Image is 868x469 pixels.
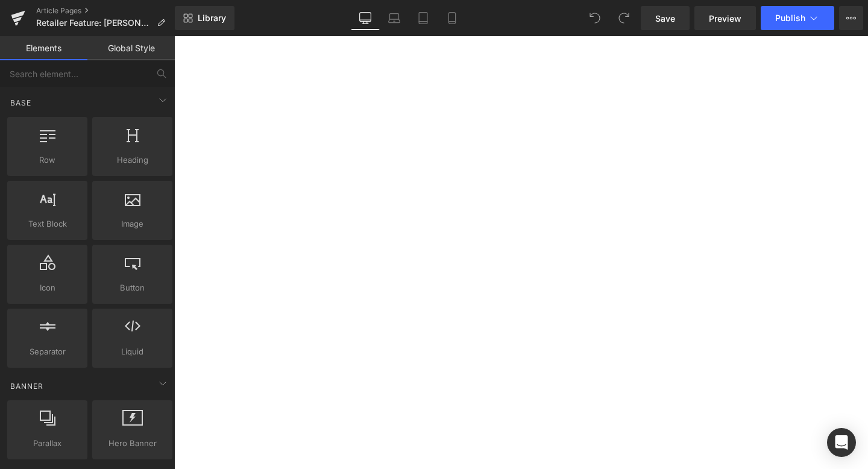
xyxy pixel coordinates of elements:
[694,6,756,30] a: Preview
[9,380,45,392] span: Banner
[11,218,84,230] span: Text Block
[380,6,409,30] a: Laptop
[87,36,175,60] a: Global Style
[96,282,169,294] span: Button
[11,282,84,294] span: Icon
[175,6,234,30] a: New Library
[827,428,856,457] div: Open Intercom Messenger
[96,345,169,358] span: Liquid
[11,345,84,358] span: Separator
[775,13,805,23] span: Publish
[583,6,607,30] button: Undo
[9,97,33,109] span: Base
[612,6,636,30] button: Redo
[438,6,467,30] a: Mobile
[198,13,226,24] span: Library
[409,6,438,30] a: Tablet
[96,218,169,230] span: Image
[11,437,84,450] span: Parallax
[36,6,175,16] a: Article Pages
[11,154,84,166] span: Row
[96,154,169,166] span: Heading
[709,12,741,25] span: Preview
[96,437,169,450] span: Hero Banner
[36,18,152,28] span: Retailer Feature: [PERSON_NAME] Bridal
[839,6,863,30] button: More
[351,6,380,30] a: Desktop
[761,6,834,30] button: Publish
[655,12,675,25] span: Save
